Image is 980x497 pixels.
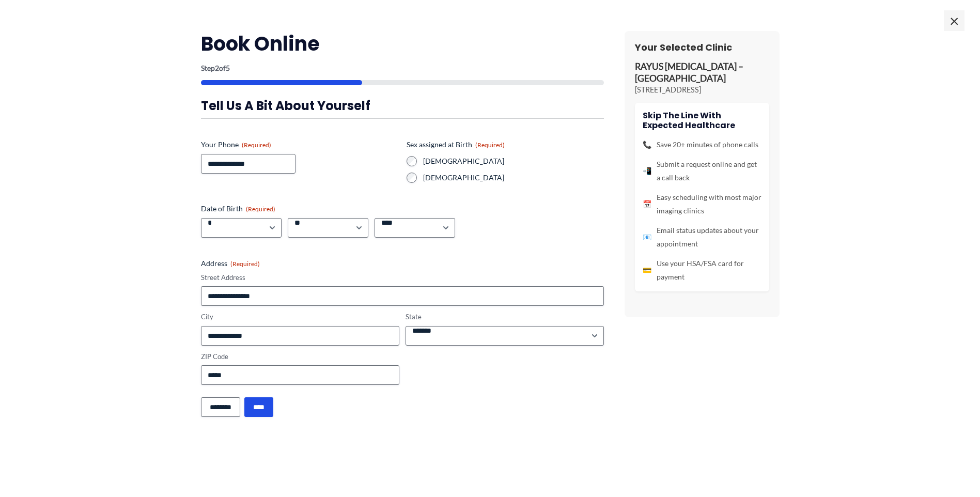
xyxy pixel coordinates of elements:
p: Step of [201,65,604,72]
span: 📞 [643,138,651,151]
legend: Date of Birth [201,204,275,214]
h4: Skip the line with Expected Healthcare [643,111,761,130]
span: 📧 [643,230,651,244]
label: Street Address [201,273,604,283]
legend: Sex assigned at Birth [407,139,505,150]
label: ZIP Code [201,352,399,362]
label: [DEMOGRAPHIC_DATA] [423,156,604,166]
li: Email status updates about your appointment [643,224,761,251]
span: 2 [215,64,219,72]
label: City [201,312,399,322]
p: RAYUS [MEDICAL_DATA] – [GEOGRAPHIC_DATA] [635,61,769,85]
li: Easy scheduling with most major imaging clinics [643,191,761,218]
li: Save 20+ minutes of phone calls [643,138,761,151]
span: 📲 [643,164,651,178]
p: [STREET_ADDRESS] [635,85,769,95]
span: (Required) [246,205,275,213]
h3: Your Selected Clinic [635,41,769,53]
span: 📅 [643,197,651,211]
span: 5 [226,64,230,72]
span: (Required) [475,141,505,149]
span: × [944,10,965,31]
label: State [406,312,604,322]
span: (Required) [230,260,260,268]
label: [DEMOGRAPHIC_DATA] [423,173,604,183]
li: Submit a request online and get a call back [643,158,761,184]
h2: Book Online [201,31,604,56]
li: Use your HSA/FSA card for payment [643,257,761,284]
legend: Address [201,258,260,269]
span: 💳 [643,263,651,277]
h3: Tell us a bit about yourself [201,98,604,114]
span: (Required) [242,141,271,149]
label: Your Phone [201,139,398,150]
